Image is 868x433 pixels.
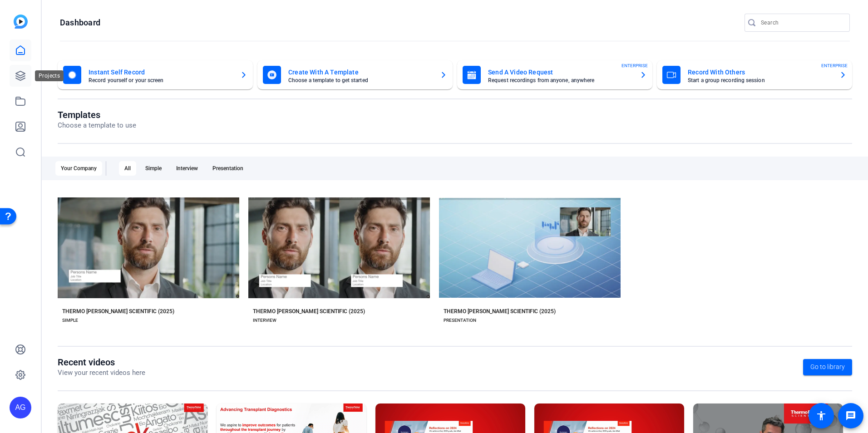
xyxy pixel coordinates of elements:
div: AG [10,397,31,418]
div: All [119,161,136,176]
mat-card-title: Create With A Template [288,67,433,78]
div: PRESENTATION [444,317,476,324]
div: Projects [35,70,64,81]
p: View your recent videos here [58,368,145,378]
mat-card-subtitle: Choose a template to get started [288,78,433,83]
button: Send A Video RequestRequest recordings from anyone, anywhereENTERPRISE [457,60,652,89]
mat-card-title: Record With Others [688,67,832,78]
div: Interview [171,161,203,176]
mat-card-title: Send A Video Request [488,67,632,78]
div: Presentation [207,161,249,176]
div: THERMO [PERSON_NAME] SCIENTIFIC (2025) [444,308,556,315]
button: Create With A TemplateChoose a template to get started [257,60,453,89]
h1: Recent videos [58,357,145,368]
button: Record With OthersStart a group recording sessionENTERPRISE [657,60,852,89]
h1: Dashboard [60,17,100,28]
mat-card-subtitle: Request recordings from anyone, anywhere [488,78,632,83]
span: Go to library [810,362,845,372]
input: Search [761,17,843,28]
div: Simple [140,161,167,176]
div: Your Company [55,161,102,176]
div: THERMO [PERSON_NAME] SCIENTIFIC (2025) [253,308,365,315]
mat-card-subtitle: Record yourself or your screen [89,78,233,83]
mat-card-title: Instant Self Record [89,67,233,78]
div: INTERVIEW [253,317,276,324]
a: Go to library [803,359,852,375]
p: Choose a template to use [58,120,136,131]
h1: Templates [58,109,136,120]
mat-card-subtitle: Start a group recording session [688,78,832,83]
img: blue-gradient.svg [14,15,28,29]
div: THERMO [PERSON_NAME] SCIENTIFIC (2025) [62,308,174,315]
div: SIMPLE [62,317,78,324]
mat-icon: accessibility [816,410,827,421]
span: ENTERPRISE [621,62,648,69]
mat-icon: message [845,410,856,421]
span: ENTERPRISE [821,62,848,69]
button: Instant Self RecordRecord yourself or your screen [58,60,253,89]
